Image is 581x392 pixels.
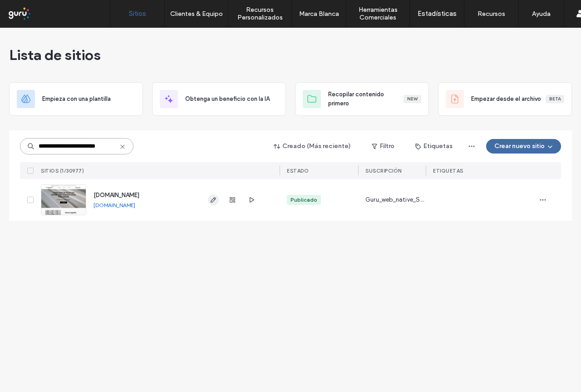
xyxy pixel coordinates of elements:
span: ETIQUETAS [433,168,463,174]
label: Recursos Personalizados [228,6,291,21]
label: Sitios [129,10,146,18]
div: New [404,95,421,103]
a: [DOMAIN_NAME] [94,202,135,208]
button: Crear nuevo sitio [486,139,561,154]
button: Filtro [363,139,404,154]
span: Lista de sitios [9,46,101,64]
label: Ayuda [532,10,551,18]
span: Suscripción [365,168,402,174]
span: Empieza con una plantilla [42,94,111,104]
button: Etiquetas [407,139,461,154]
label: Estadísticas [418,10,457,18]
span: SITIOS (1/30977) [41,168,84,174]
div: Beta [546,95,564,103]
label: Clientes & Equipo [170,10,223,18]
span: Obtenga un beneficio con la IA [185,94,270,104]
div: Recopilar contenido primeroNew [295,82,429,116]
span: Ayuda [20,6,44,15]
div: Empezar desde el archivoBeta [438,82,572,116]
div: Publicado [290,196,317,204]
a: [DOMAIN_NAME] [94,192,139,198]
span: Empezar desde el archivo [471,94,541,104]
label: Recursos [478,10,505,18]
button: Creado (Más reciente) [266,139,359,154]
div: Obtenga un beneficio con la IA [152,82,286,116]
label: Herramientas Comerciales [346,6,409,21]
span: Guru_web_native_Standard [365,195,426,204]
span: Recopilar contenido primero [328,90,404,108]
span: ESTADO [287,168,309,174]
label: Marca Blanca [299,10,339,18]
div: Empieza con una plantilla [9,82,143,116]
